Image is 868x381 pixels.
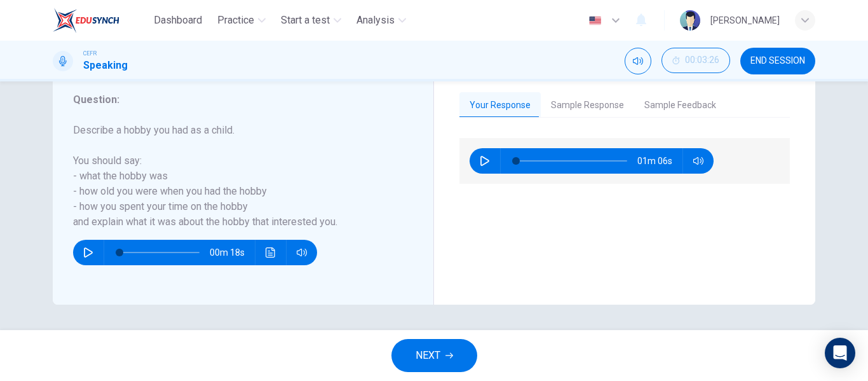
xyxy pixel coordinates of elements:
span: END SESSION [750,56,805,66]
button: Dashboard [149,9,207,32]
h6: Question : [73,92,398,107]
button: Click to see the audio transcription [261,240,281,265]
div: [PERSON_NAME] [710,13,780,28]
a: EduSynch logo [53,8,149,33]
img: en [587,16,603,25]
button: 00:03:26 [661,48,730,73]
button: Analysis [351,9,411,32]
span: NEXT [416,347,440,364]
div: basic tabs example [459,92,790,119]
button: Sample Response [541,92,634,119]
button: Your Response [459,92,541,119]
span: Analysis [356,13,395,28]
span: 00:03:26 [685,55,719,66]
span: 00m 18s [210,240,255,265]
img: Profile picture [680,10,700,31]
div: Hide [661,48,730,74]
button: END SESSION [740,48,815,74]
span: CEFR [83,49,97,58]
img: EduSynch logo [53,8,119,33]
h6: Describe a hobby you had as a child. You should say: - what the hobby was - how old you were when... [73,123,398,230]
button: Sample Feedback [634,92,726,119]
button: NEXT [391,339,477,372]
span: Practice [217,13,254,28]
span: 01m 06s [637,148,682,174]
h1: Speaking [83,58,128,73]
span: Dashboard [154,13,202,28]
div: Open Intercom Messenger [825,338,855,368]
button: Start a test [276,9,346,32]
div: Mute [625,48,651,74]
span: Start a test [281,13,330,28]
button: Practice [212,9,271,32]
